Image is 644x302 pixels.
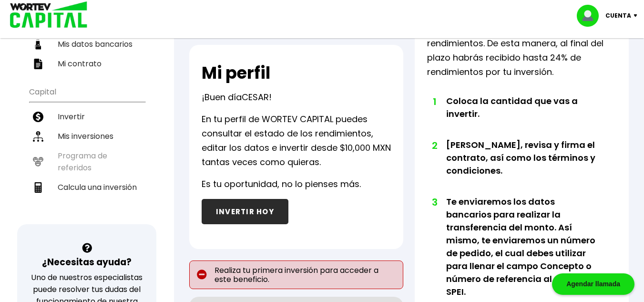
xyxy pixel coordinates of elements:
a: Mis datos bancarios [29,34,145,54]
img: error-circle.027baa21.svg [197,270,207,280]
span: 1 [432,94,437,109]
img: calculadora-icon.17d418c4.svg [33,182,43,193]
ul: Capital [29,81,145,221]
p: Realiza tu primera inversión para acceder a este beneficio. [189,260,403,289]
li: Coloca la cantidad que vas a invertir. [446,94,597,138]
p: ¡Buen día ! [202,90,272,104]
p: Es tu oportunidad, no lo pienses más. [202,177,361,191]
img: icon-down [631,14,644,17]
h2: Mi perfil [202,63,270,83]
img: datos-icon.10cf9172.svg [33,39,43,50]
img: profile-image [577,5,605,27]
span: CESAR [242,91,269,103]
span: 3 [432,195,437,209]
p: Cuenta [605,9,631,23]
p: Invierte desde $10,000 MXN por un plazo de 12 meses y recibe mensualmente el 2% de rendimientos. ... [427,8,616,79]
button: INVERTIR HOY [202,199,288,224]
img: inversiones-icon.6695dc30.svg [33,131,43,142]
a: Mi contrato [29,54,145,73]
img: invertir-icon.b3b967d7.svg [33,112,43,122]
a: Calcula una inversión [29,177,145,197]
span: 2 [432,138,437,153]
li: [PERSON_NAME], revisa y firma el contrato, así como los términos y condiciones. [446,138,597,195]
div: Agendar llamada [552,273,634,295]
img: contrato-icon.f2db500c.svg [33,59,43,69]
p: En tu perfil de WORTEV CAPITAL puedes consultar el estado de los rendimientos, editar los datos e... [202,112,391,169]
a: Invertir [29,107,145,126]
a: Mis inversiones [29,126,145,146]
h3: ¿Necesitas ayuda? [42,255,132,269]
